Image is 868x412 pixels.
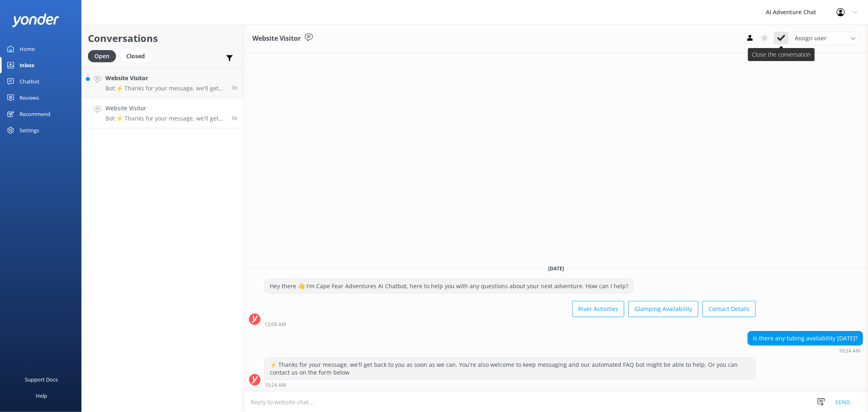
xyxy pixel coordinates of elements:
[105,85,225,92] p: Bot: ⚡ Thanks for your message, we'll get back to you as soon as we can. You're also welcome to k...
[88,50,116,62] div: Open
[105,115,225,122] p: Bot: ⚡ Thanks for your message, we'll get back to you as soon as we can. You're also welcome to k...
[88,51,120,60] a: Open
[20,106,50,122] div: Recommend
[628,301,698,317] button: Glamping Availability
[839,348,860,353] strong: 10:24 AM
[120,51,155,60] a: Closed
[20,122,39,138] div: Settings
[252,33,301,44] h3: Website Visitor
[265,321,756,327] div: 12:00am 10-Aug-2025 (UTC -04:00) America/New_York
[265,322,286,327] strong: 12:00 AM
[265,358,755,379] div: ⚡ Thanks for your message, we'll get back to you as soon as we can. You're also welcome to keep m...
[82,98,244,128] a: Website VisitorBot:⚡ Thanks for your message, we'll get back to you as soon as we can. You're als...
[36,388,47,404] div: Help
[12,13,59,27] img: yonder-white-logo.png
[748,348,863,353] div: 10:24am 10-Aug-2025 (UTC -04:00) America/New_York
[702,301,756,317] button: Contact Details
[543,265,569,272] span: [DATE]
[232,84,238,91] span: 12:17pm 10-Aug-2025 (UTC -04:00) America/New_York
[88,31,238,46] h2: Conversations
[265,382,756,388] div: 10:24am 10-Aug-2025 (UTC -04:00) America/New_York
[232,115,238,122] span: 10:24am 10-Aug-2025 (UTC -04:00) America/New_York
[120,50,151,62] div: Closed
[105,104,225,113] h4: Website Visitor
[795,34,826,43] span: Assign user
[82,67,244,98] a: Website VisitorBot:⚡ Thanks for your message, we'll get back to you as soon as we can. You're als...
[265,279,633,293] div: Hey there 👋 I'm Cape Fear Adventures AI Chatbot, here to help you with any questions about your n...
[20,57,35,73] div: Inbox
[20,41,35,57] div: Home
[791,32,860,45] div: Assign User
[20,73,39,90] div: Chatbot
[265,383,286,388] strong: 10:24 AM
[748,331,863,345] div: Is there any tubing availability [DATE]?
[105,74,225,83] h4: Website Visitor
[25,371,58,388] div: Support Docs
[572,301,624,317] button: River Activities
[20,90,39,106] div: Reviews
